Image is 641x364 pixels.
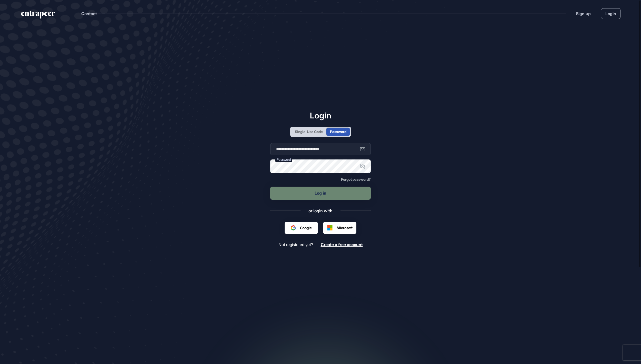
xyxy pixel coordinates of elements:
span: Create a free account [321,242,363,247]
div: Single-Use Code [295,129,323,134]
a: entrapeer-logo [21,11,56,21]
button: Contact [81,10,97,17]
div: or login with [308,208,333,214]
button: Log in [270,187,371,200]
h1: Login [270,110,371,120]
span: Not registered yet? [278,242,313,247]
label: Password [275,157,292,162]
a: Create a free account [321,242,363,247]
span: Forgot password? [341,177,371,181]
a: Forgot password? [341,177,371,181]
a: Sign up [576,11,591,17]
a: Login [601,8,620,19]
div: Password [330,129,346,134]
span: Microsoft [337,225,353,230]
